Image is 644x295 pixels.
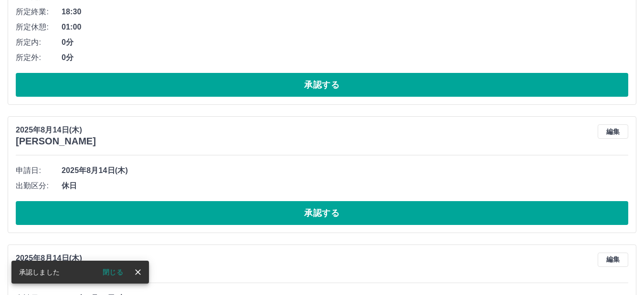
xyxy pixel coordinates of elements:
[62,52,628,63] span: 0分
[16,201,628,225] button: 承認する
[598,253,628,267] button: 編集
[16,6,62,18] span: 所定終業:
[62,37,628,48] span: 0分
[95,265,131,279] button: 閉じる
[16,180,62,192] span: 出勤区分:
[62,165,628,176] span: 2025年8月14日(木)
[16,136,96,147] h3: [PERSON_NAME]
[19,264,60,281] div: 承認しました
[16,165,62,176] span: 申請日:
[16,124,96,136] p: 2025年8月14日(木)
[16,253,96,264] p: 2025年8月14日(木)
[62,6,628,18] span: 18:30
[16,73,628,97] button: 承認する
[16,21,62,33] span: 所定休憩:
[598,124,628,139] button: 編集
[131,265,145,279] button: close
[62,21,628,33] span: 01:00
[16,37,62,48] span: 所定内:
[62,180,628,192] span: 休日
[16,52,62,63] span: 所定外:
